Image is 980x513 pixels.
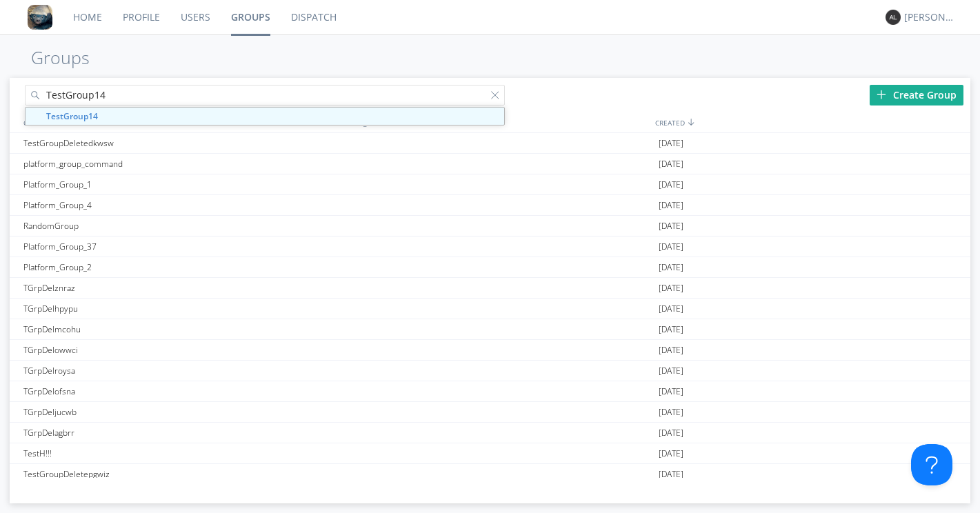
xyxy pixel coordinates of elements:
[46,110,98,122] strong: TestGroup14
[10,361,970,381] a: TGrpDelroysa[DATE]
[10,299,970,319] a: TGrpDelhpypu[DATE]
[10,423,970,443] a: TGrpDelagbrr[DATE]
[20,423,335,443] div: TGrpDelagbrr
[659,216,683,237] span: [DATE]
[10,237,970,257] a: Platform_Group_37[DATE]
[659,278,683,299] span: [DATE]
[877,90,886,99] img: plus.svg
[20,133,335,153] div: TestGroupDeletedkwsw
[10,340,970,361] a: TGrpDelowwci[DATE]
[911,444,952,485] iframe: Toggle Customer Support
[20,112,331,132] div: GROUPS
[20,402,335,422] div: TGrpDeljucwb
[20,257,335,277] div: Platform_Group_2
[659,154,683,174] span: [DATE]
[10,319,970,340] a: TGrpDelmcohu[DATE]
[20,237,335,256] div: Platform_Group_37
[10,402,970,423] a: TGrpDeljucwb[DATE]
[659,381,683,402] span: [DATE]
[659,361,683,381] span: [DATE]
[10,195,970,216] a: Platform_Group_4[DATE]
[20,464,335,484] div: TestGroupDeletepgwiz
[10,133,970,154] a: TestGroupDeletedkwsw[DATE]
[20,319,335,339] div: TGrpDelmcohu
[659,464,683,485] span: [DATE]
[659,423,683,443] span: [DATE]
[10,154,970,174] a: platform_group_command[DATE]
[20,381,335,401] div: TGrpDelofsna
[20,299,335,319] div: TGrpDelhpypu
[20,216,335,236] div: RandomGroup
[10,443,970,464] a: TestH!!![DATE]
[20,278,335,298] div: TGrpDelznraz
[20,195,335,215] div: Platform_Group_4
[659,299,683,319] span: [DATE]
[20,361,335,381] div: TGrpDelroysa
[20,174,335,194] div: Platform_Group_1
[28,5,52,30] img: 8ff700cf5bab4eb8a436322861af2272
[10,174,970,195] a: Platform_Group_1[DATE]
[20,154,335,174] div: platform_group_command
[659,133,683,154] span: [DATE]
[10,257,970,278] a: Platform_Group_2[DATE]
[659,402,683,423] span: [DATE]
[652,112,970,132] div: CREATED
[904,10,956,24] div: [PERSON_NAME]
[20,340,335,360] div: TGrpDelowwci
[659,443,683,464] span: [DATE]
[659,195,683,216] span: [DATE]
[659,237,683,257] span: [DATE]
[870,85,963,105] div: Create Group
[10,381,970,402] a: TGrpDelofsna[DATE]
[25,85,505,105] input: Search groups
[10,278,970,299] a: TGrpDelznraz[DATE]
[10,464,970,485] a: TestGroupDeletepgwiz[DATE]
[659,319,683,340] span: [DATE]
[659,257,683,278] span: [DATE]
[659,340,683,361] span: [DATE]
[10,216,970,237] a: RandomGroup[DATE]
[659,174,683,195] span: [DATE]
[20,443,335,463] div: TestH!!!
[886,10,901,25] img: 373638.png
